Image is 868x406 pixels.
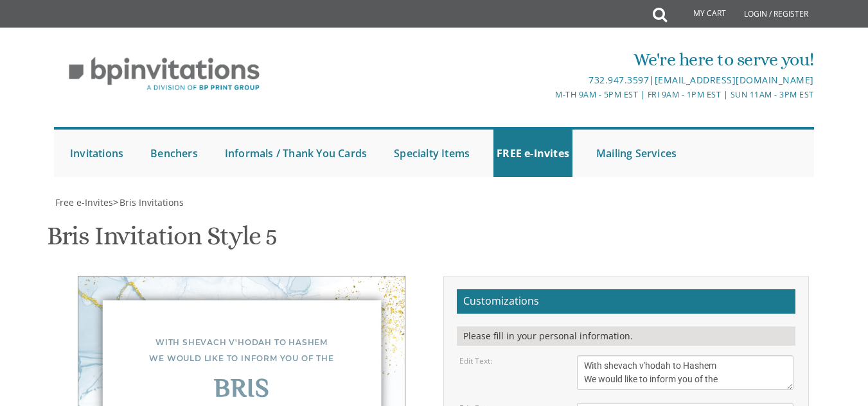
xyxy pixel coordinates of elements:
[457,289,795,314] h2: Customizations
[104,334,379,366] div: With shevach v'hodah to Hashem We would like to inform you of the
[589,74,649,86] a: 732.947.3597
[67,130,127,177] a: Invitations
[113,196,184,208] span: >
[118,196,184,208] a: Bris Invitations
[391,130,473,177] a: Specialty Items
[493,130,572,177] a: FREE e-Invites
[308,47,814,72] div: We're here to serve you!
[54,47,274,101] img: BP Invitation Loft
[55,196,113,208] span: Free e-Invites
[666,1,735,27] a: My Cart
[593,130,680,177] a: Mailing Services
[54,196,113,208] a: Free e-Invites
[308,88,814,101] div: M-Th 9am - 5pm EST | Fri 9am - 1pm EST | Sun 11am - 3pm EST
[577,355,793,390] textarea: With gratitude to Hashem We would like to inform you of the
[222,130,370,177] a: Informals / Thank You Cards
[459,355,492,366] label: Edit Text:
[655,74,814,86] a: [EMAIL_ADDRESS][DOMAIN_NAME]
[104,382,379,398] div: Bris
[457,326,795,346] div: Please fill in your personal information.
[147,130,201,177] a: Benchers
[47,222,277,260] h1: Bris Invitation Style 5
[120,196,184,208] span: Bris Invitations
[308,72,814,88] div: |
